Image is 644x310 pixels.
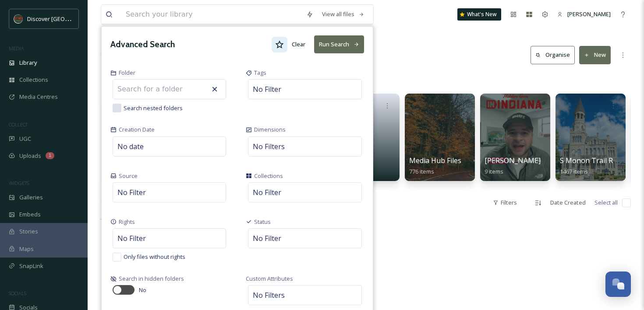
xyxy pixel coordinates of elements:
[253,84,281,94] span: No Filter
[253,290,285,300] span: No Filters
[121,5,302,24] input: Search your library
[254,125,286,134] span: Dimensions
[409,157,461,175] a: Media Hub Files776 items
[485,156,541,165] span: [PERSON_NAME]
[546,194,590,211] div: Date Created
[594,199,618,207] span: Select all
[119,69,135,77] span: Folder
[19,93,58,101] span: Media Centres
[124,104,183,112] span: Search nested folders
[253,141,285,152] span: No Filters
[139,286,146,294] span: No
[19,227,38,236] span: Stories
[119,218,135,226] span: Rights
[485,157,541,175] a: [PERSON_NAME]9 items
[19,76,48,84] span: Collections
[14,14,23,23] img: SIN-logo.svg
[19,152,41,160] span: Uploads
[119,172,138,180] span: Source
[253,187,281,198] span: No Filter
[560,156,630,165] span: S Monon Trail Radius
[318,6,369,23] a: View all files
[531,46,579,64] a: Organise
[560,157,630,175] a: S Monon Trail Radius1467 items
[579,46,611,64] button: New
[19,59,37,67] span: Library
[485,167,503,175] span: 9 items
[488,194,521,211] div: Filters
[531,46,575,64] button: Organise
[19,193,43,202] span: Galleries
[553,6,615,23] a: [PERSON_NAME]
[19,210,41,219] span: Embeds
[46,152,54,159] div: 1
[117,141,144,152] span: No date
[101,199,115,207] span: 0 file s
[19,262,43,270] span: SnapLink
[254,218,271,226] span: Status
[253,233,281,244] span: No Filter
[409,167,434,175] span: 776 items
[560,167,588,175] span: 1467 items
[117,187,146,198] span: No Filter
[110,38,175,51] h3: Advanced Search
[9,180,29,186] span: WIDGETS
[246,275,293,283] span: Custom Attributes
[113,80,209,99] input: Search for a folder
[254,172,283,180] span: Collections
[9,121,28,128] span: COLLECT
[567,10,611,18] span: [PERSON_NAME]
[457,8,501,21] a: What's New
[605,272,631,297] button: Open Chat
[117,233,146,244] span: No Filter
[9,45,24,52] span: MEDIA
[287,36,310,53] button: Clear
[314,35,364,53] button: Run Search
[409,156,461,165] span: Media Hub Files
[254,69,266,77] span: Tags
[124,253,185,261] span: Only files without rights
[119,275,184,283] span: Search in hidden folders
[9,290,26,296] span: SOCIALS
[101,217,159,225] span: There is nothing here.
[119,125,155,134] span: Creation Date
[19,135,31,143] span: UGC
[19,245,34,253] span: Maps
[27,14,137,23] span: Discover [GEOGRAPHIC_DATA][US_STATE]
